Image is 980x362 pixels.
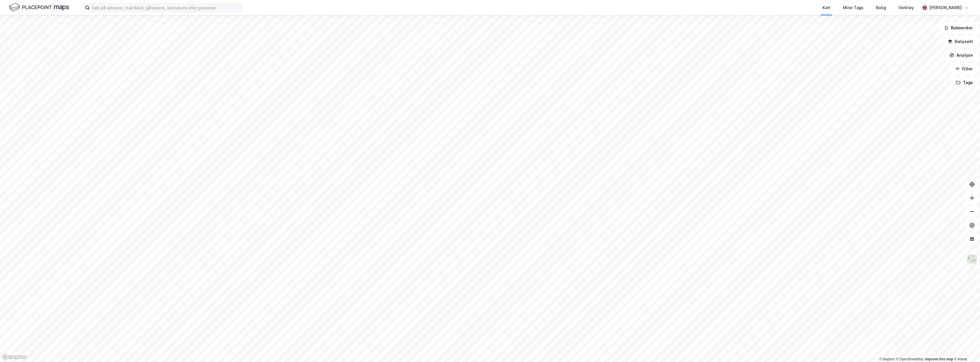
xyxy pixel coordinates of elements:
[952,335,980,362] iframe: Chat Widget
[822,4,830,11] div: Kart
[929,4,962,11] div: [PERSON_NAME]
[843,4,863,11] div: Mine Tags
[90,3,242,12] input: Søk på adresse, matrikkel, gårdeiere, leietakere eller personer
[952,335,980,362] div: Kontrollprogram for chat
[899,4,914,11] div: Verktøy
[876,4,886,11] div: Bolig
[9,3,69,13] img: logo.f888ab2527a4732fd821a326f86c7f29.svg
